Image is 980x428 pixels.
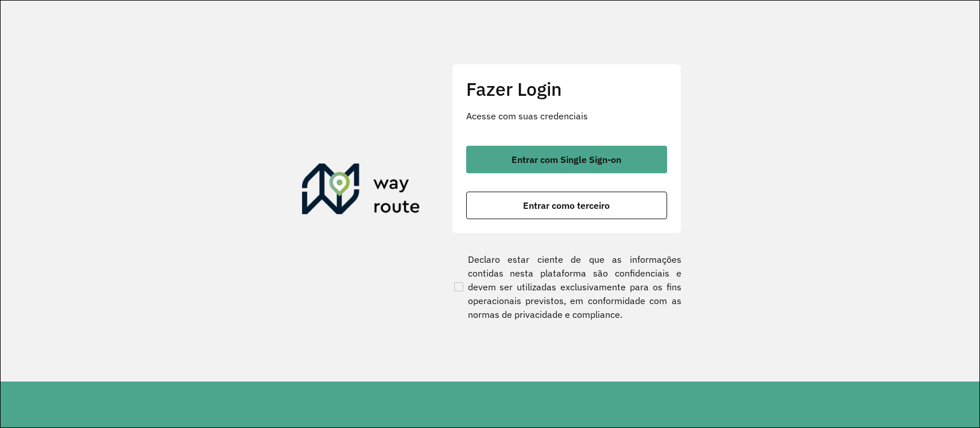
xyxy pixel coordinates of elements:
[523,201,610,210] span: Entrar como terceiro
[466,109,667,123] p: Acesse com suas credenciais
[512,155,621,164] span: Entrar com Single Sign-on
[452,252,681,321] label: Declaro estar ciente de que as informações contidas nesta plataforma são confidenciais e devem se...
[302,164,420,219] img: Roteirizador AmbevTech
[466,78,667,100] h2: Fazer Login
[466,192,667,219] button: button
[466,146,667,173] button: button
